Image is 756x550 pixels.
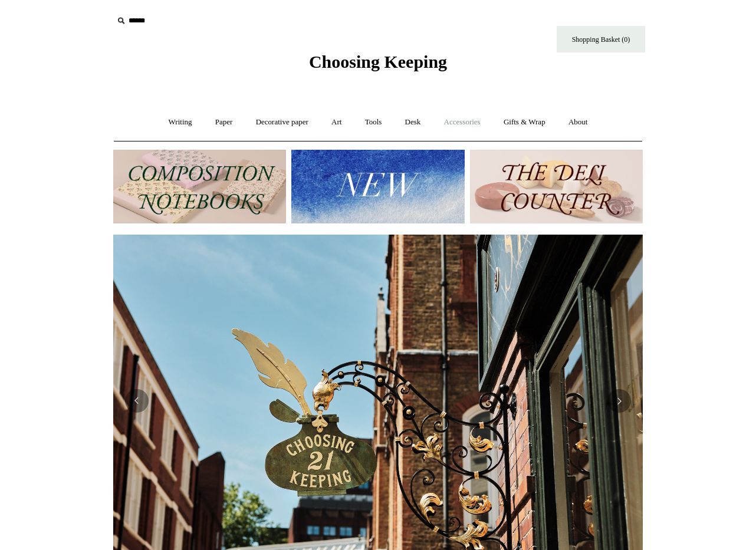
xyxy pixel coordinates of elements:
[125,389,149,413] button: Previous
[493,107,556,138] a: Gifts & Wrap
[354,107,393,138] a: Tools
[309,61,447,70] a: Choosing Keeping
[158,107,203,138] a: Writing
[291,150,464,223] img: New.jpg__PID:f73bdf93-380a-4a35-bcfe-7823039498e1
[245,107,319,138] a: Decorative paper
[557,26,645,52] a: Shopping Basket (0)
[433,107,491,138] a: Accessories
[395,107,432,138] a: Desk
[309,52,447,71] span: Choosing Keeping
[470,150,643,223] img: The Deli Counter
[321,107,352,138] a: Art
[607,389,631,413] button: Next
[558,107,599,138] a: About
[205,107,244,138] a: Paper
[113,150,286,223] img: 202302 Composition ledgers.jpg__PID:69722ee6-fa44-49dd-a067-31375e5d54ec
